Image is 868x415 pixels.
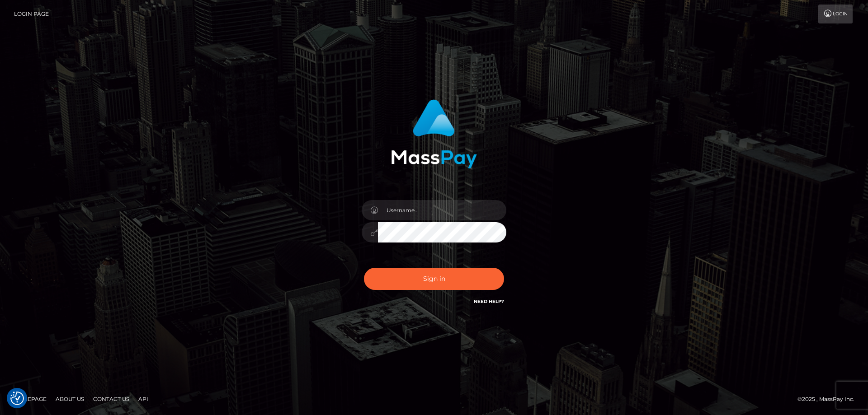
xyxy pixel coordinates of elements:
[364,268,504,290] button: Sign in
[14,5,49,23] a: Login Page
[378,200,506,220] input: Username...
[52,392,88,406] a: About Us
[797,394,861,404] div: © 2025 , MassPay Inc.
[10,392,24,405] button: Consent Preferences
[10,392,24,405] img: Revisit consent button
[474,298,504,304] a: Need Help?
[391,99,477,168] img: MassPay Login
[10,392,50,406] a: Homepage
[90,392,133,406] a: Contact Us
[135,392,152,406] a: API
[818,5,853,23] a: Login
